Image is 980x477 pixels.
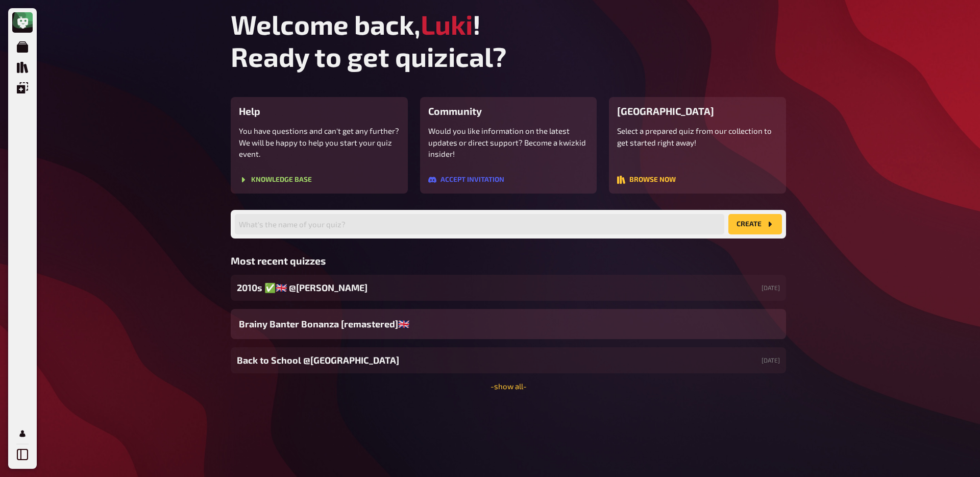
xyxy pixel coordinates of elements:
[428,176,504,185] a: Accept invitation
[237,353,399,367] span: Back to School @[GEOGRAPHIC_DATA]
[617,176,676,185] a: Browse now
[12,78,33,98] a: Overlays
[237,281,367,295] span: 2010s ​✅​🇬🇧​ @[PERSON_NAME]
[231,255,786,267] h3: Most recent quizzes
[235,214,724,234] input: What's the name of your quiz?
[428,105,589,117] h3: Community
[491,381,527,391] a: -show all-
[617,105,778,117] h3: [GEOGRAPHIC_DATA]
[762,283,780,292] small: [DATE]
[12,57,33,78] a: Quiz Library
[762,356,780,365] small: [DATE]
[231,8,786,73] h1: Welcome back, ! Ready to get quizical?
[239,125,400,160] p: You have questions and can't get any further? We will be happy to help you start your quiz event.
[231,309,786,339] a: Brainy Banter Bonanza [remastered]🇬🇧​
[12,37,33,57] a: My Quizzes
[428,125,589,160] p: Would you like information on the latest updates or direct support? Become a kwizkid insider!
[239,317,409,331] span: Brainy Banter Bonanza [remastered]🇬🇧​
[428,176,504,184] button: Accept invitation
[12,423,33,444] a: Profile
[239,176,312,185] a: Knowledge Base
[231,275,786,301] a: 2010s ​✅​🇬🇧​ @[PERSON_NAME][DATE]
[239,176,312,184] button: Knowledge Base
[728,214,782,234] button: create
[617,176,676,184] button: Browse now
[231,347,786,373] a: Back to School @[GEOGRAPHIC_DATA][DATE]
[239,105,400,117] h3: Help
[617,125,778,148] p: Select a prepared quiz from our collection to get started right away!
[421,8,473,40] span: Luki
